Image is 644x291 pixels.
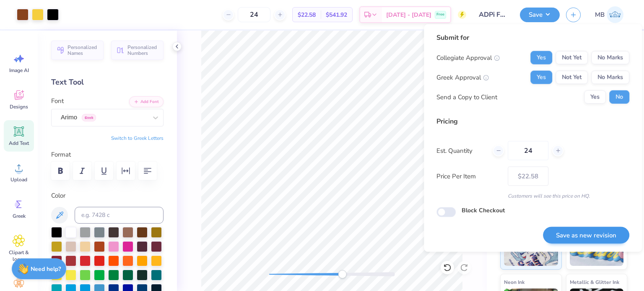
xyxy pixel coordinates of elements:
[51,150,164,160] label: Format
[386,10,431,19] span: [DATE] - [DATE]
[75,207,164,224] input: e.g. 7428 c
[591,51,629,64] button: No Marks
[436,92,497,102] div: Send a Copy to Client
[595,10,605,20] span: MB
[51,77,164,88] div: Text Tool
[10,103,28,110] span: Designs
[68,44,99,56] span: Personalized Names
[10,176,27,183] span: Upload
[570,278,619,286] span: Metallic & Glitter Ink
[504,278,525,286] span: Neon Ink
[436,116,629,126] div: Pricing
[238,7,270,22] input: – –
[436,53,500,62] div: Collegiate Approval
[530,51,552,64] button: Yes
[436,171,501,181] label: Price Per Item
[556,51,588,64] button: Not Yet
[5,249,33,263] span: Clipart & logos
[436,12,444,18] span: Free
[129,96,164,107] button: Add Font
[51,96,64,106] label: Font
[127,44,158,56] span: Personalized Numbers
[607,6,623,23] img: Marianne Bagtang
[111,135,164,142] button: Switch to Greek Letters
[436,33,629,43] div: Submit for
[609,90,629,104] button: No
[31,265,61,273] strong: Need help?
[9,67,29,74] span: Image AI
[111,41,164,60] button: Personalized Numbers
[591,71,629,84] button: No Marks
[530,71,552,84] button: Yes
[9,140,29,147] span: Add Text
[51,191,164,201] label: Color
[556,71,588,84] button: Not Yet
[520,8,560,22] button: Save
[543,227,629,244] button: Save as new revision
[591,6,627,23] a: MB
[298,10,316,19] span: $22.58
[326,10,347,19] span: $541.92
[508,141,548,160] input: – –
[436,72,489,82] div: Greek Approval
[51,41,104,60] button: Personalized Names
[473,6,514,23] input: Untitled Design
[462,206,505,215] label: Block Checkout
[584,90,606,104] button: Yes
[436,192,629,200] div: Customers will see this price on HQ.
[13,213,26,219] span: Greek
[436,146,486,155] label: Est. Quantity
[338,270,346,278] div: Accessibility label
